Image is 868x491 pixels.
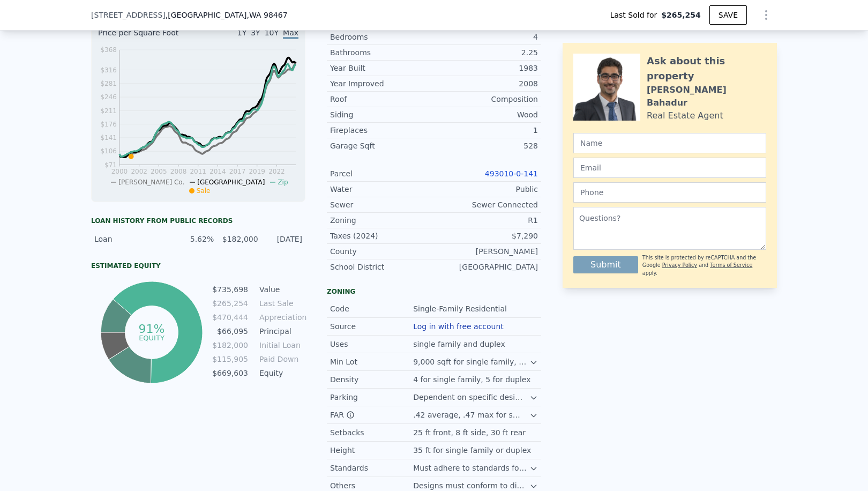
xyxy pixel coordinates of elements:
div: 4 [434,32,538,42]
span: , WA 98467 [246,11,287,19]
div: Siding [330,109,434,120]
div: Fireplaces [330,125,434,136]
tspan: 2008 [170,168,187,175]
span: , [GEOGRAPHIC_DATA] [166,10,288,20]
div: Year Improved [330,78,434,89]
div: Composition [434,94,538,105]
tspan: 2011 [190,168,206,175]
div: single family and duplex [413,339,507,349]
tspan: $246 [100,93,117,101]
div: 1983 [434,63,538,73]
tspan: $141 [100,134,117,142]
td: $182,000 [212,339,249,351]
div: Bedrooms [330,32,434,42]
tspan: 2005 [151,168,167,175]
div: 2008 [434,78,538,89]
td: Last Sale [257,297,305,309]
tspan: $211 [100,107,117,115]
div: Min Lot [330,356,413,367]
div: 9,000 sqft for single family, 13,500 sqft for duplex [413,356,529,367]
span: $265,254 [661,10,701,20]
div: 2.25 [434,47,538,58]
div: Parking [330,392,413,403]
td: $265,254 [212,297,249,309]
tspan: equity [139,333,164,341]
span: [PERSON_NAME] Co. [118,178,184,186]
tspan: $71 [104,161,117,169]
tspan: 2000 [111,168,128,175]
div: Setbacks [330,427,413,438]
div: Source [330,321,413,332]
div: Price per Square Foot [98,27,198,44]
span: Last Sold for [610,10,662,20]
div: Real Estate Agent [647,109,723,122]
div: FAR [330,410,413,420]
tspan: $106 [100,147,117,155]
div: R1 [434,215,538,226]
div: This site is protected by reCAPTCHA and the Google and apply. [642,254,766,277]
td: Initial Loan [257,339,305,351]
input: Phone [573,182,766,203]
td: $669,603 [212,367,249,379]
td: Equity [257,367,305,379]
div: Density [330,374,413,385]
div: Loan [94,234,170,244]
div: 4 for single family, 5 for duplex [413,374,533,385]
div: [GEOGRAPHIC_DATA] [434,262,538,272]
div: Ask about this property [647,54,766,84]
span: Zip [278,178,288,186]
tspan: $281 [100,80,117,87]
div: Wood [434,109,538,120]
td: $66,095 [212,325,249,337]
div: Standards [330,463,413,473]
tspan: 2017 [229,168,246,175]
div: Sewer Connected [434,199,538,210]
div: Bathrooms [330,47,434,58]
div: 25 ft front, 8 ft side, 30 ft rear [413,427,528,438]
td: $470,444 [212,311,249,323]
div: $7,290 [434,230,538,241]
span: Max [283,28,298,39]
span: 10Y [265,28,279,37]
button: Show Options [755,4,777,26]
a: Privacy Policy [662,262,697,268]
div: Height [330,445,413,456]
td: $735,698 [212,284,249,295]
td: Value [257,284,305,295]
div: [DATE] [265,234,302,244]
tspan: $316 [100,66,117,74]
tspan: 91% [138,322,164,336]
button: SAVE [709,5,747,25]
tspan: 2022 [268,168,285,175]
span: Sale [197,187,211,195]
div: 1 [434,125,538,136]
div: County [330,246,434,257]
button: Log in with free account [413,322,504,331]
div: Water [330,184,434,195]
input: Email [573,158,766,178]
td: Principal [257,325,305,337]
div: Must adhere to standards for setbacks, height, and design of single-family homes [413,463,529,473]
div: Single-Family Residential [413,303,509,314]
div: Garage Sqft [330,140,434,151]
td: $115,905 [212,353,249,365]
tspan: $368 [100,46,117,54]
div: [PERSON_NAME] Bahadur [647,84,766,109]
div: 528 [434,140,538,151]
div: Code [330,303,413,314]
div: Loan history from public records [91,217,305,225]
input: Name [573,133,766,153]
span: 3Y [251,28,260,37]
span: [GEOGRAPHIC_DATA] [197,178,265,186]
button: Submit [573,256,638,273]
div: Uses [330,339,413,349]
div: Sewer [330,199,434,210]
div: Parcel [330,168,434,179]
div: Others [330,480,413,491]
div: Zoning [330,215,434,226]
td: Appreciation [257,311,305,323]
span: 1Y [237,28,246,37]
a: Terms of Service [710,262,752,268]
div: 35 ft for single family or duplex [413,445,533,456]
span: [STREET_ADDRESS] [91,10,166,20]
